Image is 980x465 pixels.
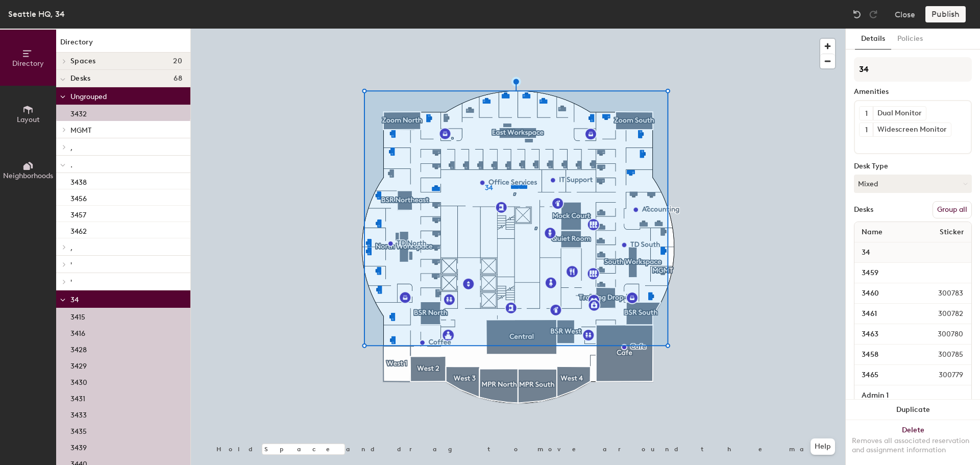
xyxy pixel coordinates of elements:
span: MGMT [70,126,91,135]
div: Seattle HQ, 34 [8,8,65,20]
span: Spaces [70,57,96,65]
span: 300783 [914,288,969,299]
input: Unnamed desk [856,266,969,280]
p: 3428 [70,342,87,354]
span: Ungrouped [70,92,107,101]
button: 1 [860,123,873,136]
h1: Directory [56,37,190,53]
span: Neighborhoods [3,172,53,180]
span: 1 [865,108,868,119]
span: 34 [856,243,875,262]
div: Desks [854,206,873,214]
div: Widescreen Monitor [873,123,951,136]
p: 3457 [70,208,86,219]
span: 300785 [914,349,969,360]
input: Unnamed desk [856,348,914,362]
div: Amenities [854,88,972,96]
span: , [70,243,72,252]
p: 3430 [70,375,87,387]
input: Unnamed desk [856,307,914,321]
span: 68 [174,75,182,83]
div: Desk Type [854,162,972,170]
p: 3433 [70,408,87,420]
p: 3456 [70,191,87,203]
input: Unnamed desk [856,368,914,382]
span: , [70,143,72,152]
button: Close [895,6,915,22]
span: . [70,161,72,169]
span: 300779 [914,370,969,381]
button: Help [811,438,835,455]
input: Unnamed desk [856,327,913,341]
span: Name [856,223,888,241]
span: 34 [70,296,79,304]
p: 3431 [70,391,85,403]
span: Sticker [935,223,969,241]
input: Unnamed desk [856,388,969,403]
span: Desks [70,75,90,83]
span: Directory [12,59,44,68]
span: 1 [865,125,868,135]
span: 20 [173,57,182,65]
button: Details [855,29,891,50]
p: 3415 [70,310,85,322]
button: Group all [933,201,972,218]
p: 3462 [70,224,87,236]
button: Mixed [854,175,972,193]
img: Redo [868,9,878,19]
p: 3435 [70,424,87,436]
p: 3439 [70,440,87,452]
input: Unnamed desk [856,286,914,301]
span: ' [70,261,72,270]
span: ' [70,278,72,287]
img: Undo [852,9,862,19]
span: Layout [17,115,40,124]
p: 3432 [70,107,87,118]
button: Policies [891,29,929,50]
div: Dual Monitor [873,107,926,120]
span: 300780 [913,329,969,340]
p: 3438 [70,175,87,187]
button: Duplicate [846,400,980,420]
span: 300782 [914,308,969,320]
div: Removes all associated reservation and assignment information [852,436,974,455]
button: DeleteRemoves all associated reservation and assignment information [846,420,980,465]
p: 3429 [70,359,87,371]
p: 3416 [70,326,85,338]
button: 1 [860,107,873,120]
